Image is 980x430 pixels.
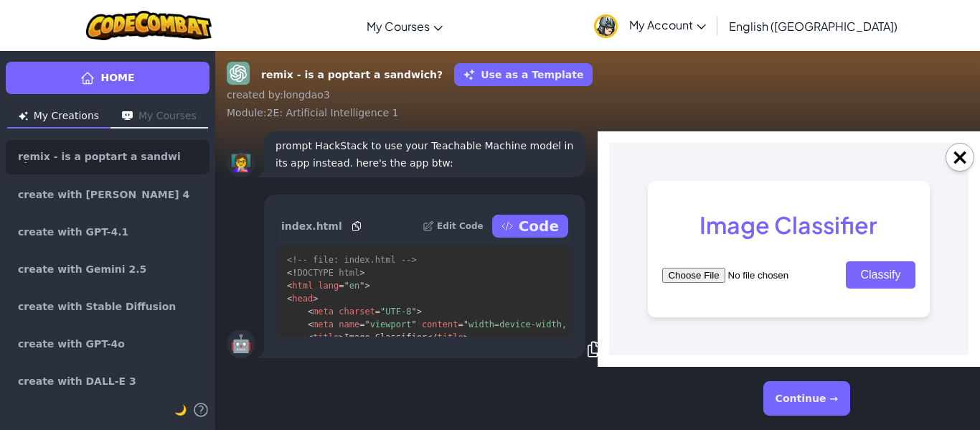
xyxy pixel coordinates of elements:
[7,106,110,128] button: My Creations
[359,6,450,45] a: My Courses
[18,339,125,349] span: create with GPT-4o
[349,281,359,291] span: en
[367,19,430,34] span: My Courses
[6,289,209,324] a: create with Stable Diffusion
[318,281,339,291] span: lang
[458,319,463,329] span: =
[385,307,411,317] span: UTF-8
[339,281,344,291] span: =
[437,220,484,232] p: Edit Code
[344,332,428,342] span: Image Classifier
[417,307,422,317] span: >
[6,252,209,286] a: create with Gemini 2.5
[364,319,369,329] span: "
[946,143,974,172] button: Close
[519,216,559,236] p: Code
[18,151,186,163] span: remix - is a poptart a sandwich?
[722,6,905,45] a: English ([GEOGRAPHIC_DATA])
[587,3,713,48] a: My Account
[594,14,618,38] img: avatar
[411,319,416,329] span: "
[380,307,385,317] span: "
[339,332,344,342] span: >
[6,364,209,398] a: create with DALL-E 3
[339,268,359,278] span: html
[261,67,443,83] strong: remix - is a poptart a sandwich?
[292,281,313,291] span: html
[763,381,850,416] button: Continue →
[287,268,297,278] span: <!
[313,332,339,342] span: title
[423,215,484,238] button: Edit Code
[339,319,359,329] span: name
[275,137,574,172] p: prompt HackStack to use your Teachable Machine model in its app instead. here's the app btw:
[227,329,255,358] div: 🤖
[729,19,897,34] span: English ([GEOGRAPHIC_DATA])
[287,294,292,304] span: <
[292,294,313,304] span: head
[463,319,468,329] span: "
[18,376,136,386] span: create with DALL-E 3
[86,11,212,40] img: CodeCombat logo
[375,307,380,317] span: =
[18,190,189,200] span: create with [PERSON_NAME] 4
[122,111,133,121] img: Icon
[281,219,342,233] span: index.html
[6,215,209,249] a: create with GPT-4.1
[18,264,146,274] span: create with Gemini 2.5
[438,332,463,342] span: title
[19,111,28,121] img: Icon
[313,307,334,317] span: meta
[313,319,334,329] span: meta
[370,319,412,329] span: viewport
[359,268,364,278] span: >
[364,281,369,291] span: >
[463,332,468,342] span: >
[110,106,208,128] button: My Courses
[287,281,292,291] span: <
[100,70,134,85] span: Home
[287,255,417,265] span: <!-- file: index.html -->
[359,281,364,291] span: "
[18,227,128,237] span: create with GPT-4.1
[308,319,313,329] span: <
[359,319,364,329] span: =
[411,307,416,317] span: "
[308,332,313,342] span: <
[629,17,706,32] span: My Account
[6,140,209,174] a: remix - is a poptart a sandwich?
[339,307,375,317] span: charset
[427,332,437,342] span: </
[174,404,187,416] span: 🌙
[174,401,187,419] button: 🌙
[297,268,334,278] span: DOCTYPE
[492,215,568,238] button: Code
[227,62,250,85] img: GPT-4
[454,63,593,86] button: Use as a Template
[6,177,209,212] a: create with [PERSON_NAME] 4
[313,294,318,304] span: >
[6,62,209,94] a: Home
[6,327,209,361] a: create with GPT-4o
[227,106,969,120] div: Module : 2E: Artificial Intelligence 1
[227,149,255,177] div: 👩‍🏫
[344,281,349,291] span: "
[308,307,313,317] span: <
[18,302,176,312] span: create with Stable Diffusion
[53,67,306,96] h1: Image Classifier
[468,319,660,329] span: width=device-width, initial-scale=1.0
[227,89,330,101] span: created by : longdao3
[422,319,458,329] span: content
[237,118,306,146] button: Classify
